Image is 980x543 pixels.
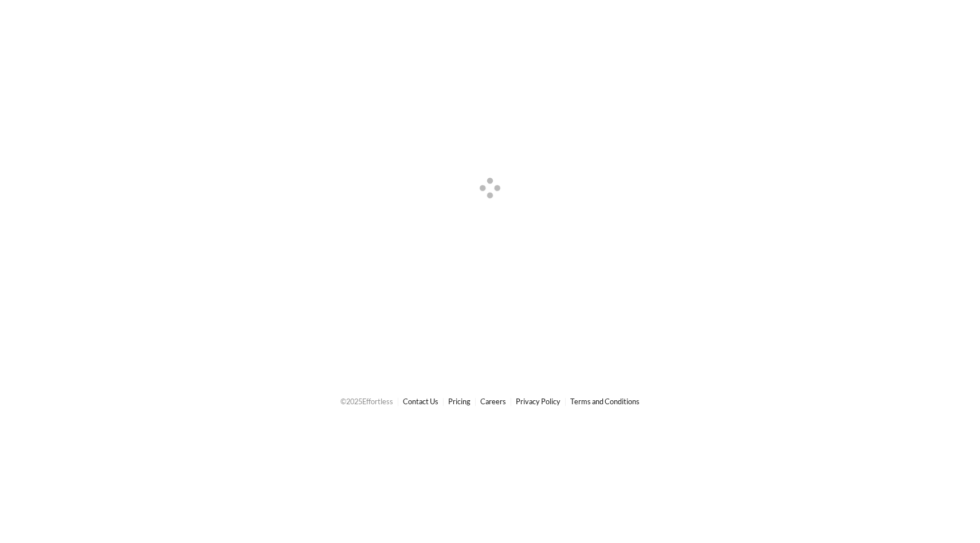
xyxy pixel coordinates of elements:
a: Terms and Conditions [570,397,640,406]
a: Careers [480,397,506,406]
span: © 2025 Effortless [340,397,393,406]
a: Contact Us [403,397,438,406]
a: Pricing [448,397,471,406]
a: Privacy Policy [516,397,560,406]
